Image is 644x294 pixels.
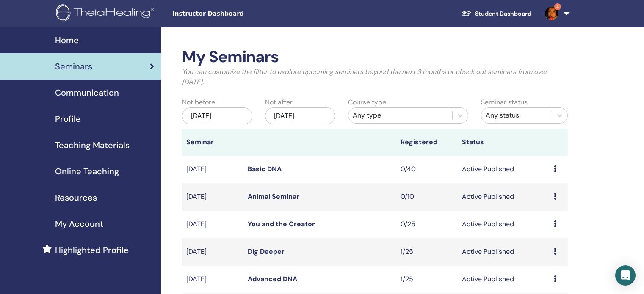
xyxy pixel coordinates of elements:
[554,3,561,10] span: 4
[486,110,547,121] div: Any status
[55,139,130,151] span: Teaching Materials
[182,211,243,238] td: [DATE]
[55,165,119,178] span: Online Teaching
[458,183,550,211] td: Active Published
[55,60,92,73] span: Seminars
[248,165,282,173] a: Basic DNA
[396,183,458,211] td: 0/10
[265,107,335,124] div: [DATE]
[458,211,550,238] td: Active Published
[353,110,448,121] div: Any type
[396,211,458,238] td: 0/25
[56,4,157,23] img: logo.png
[615,265,636,286] div: Open Intercom Messenger
[396,129,458,156] th: Registered
[182,238,243,266] td: [DATE]
[396,266,458,293] td: 1/25
[458,129,550,156] th: Status
[248,247,285,256] a: Dig Deeper
[182,97,215,107] label: Not before
[55,34,79,47] span: Home
[182,107,252,124] div: [DATE]
[55,86,119,99] span: Communication
[182,183,243,211] td: [DATE]
[396,156,458,183] td: 0/40
[248,192,299,201] a: Animal Seminar
[248,220,315,228] a: You and the Creator
[182,129,243,156] th: Seminar
[458,266,550,293] td: Active Published
[55,191,97,204] span: Resources
[458,156,550,183] td: Active Published
[182,47,568,67] h2: My Seminars
[248,275,297,283] a: Advanced DNA
[458,238,550,266] td: Active Published
[545,7,558,20] img: default.jpg
[481,97,528,107] label: Seminar status
[182,266,243,293] td: [DATE]
[182,67,568,87] p: You can customize the filter to explore upcoming seminars beyond the next 3 months or check out s...
[396,238,458,266] td: 1/25
[55,244,129,256] span: Highlighted Profile
[172,9,299,18] span: Instructor Dashboard
[182,156,243,183] td: [DATE]
[462,10,472,17] img: graduation-cap-white.svg
[348,97,386,107] label: Course type
[55,113,81,125] span: Profile
[455,6,538,22] a: Student Dashboard
[55,217,103,230] span: My Account
[265,97,293,107] label: Not after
